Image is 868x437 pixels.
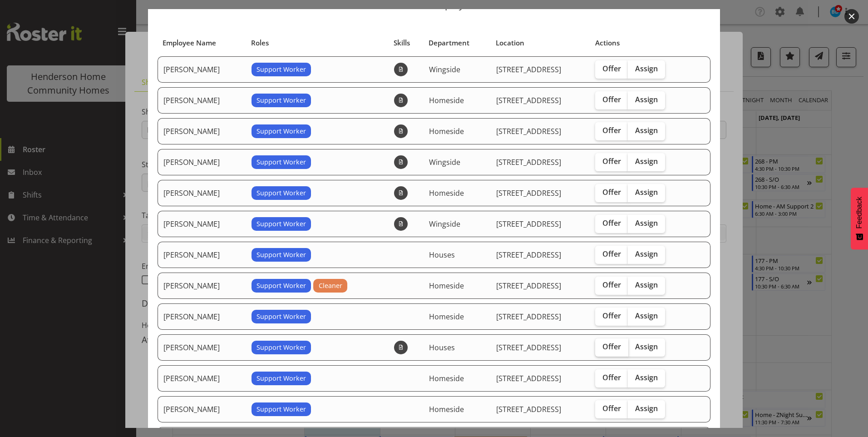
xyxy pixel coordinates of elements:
[635,373,658,382] span: Assign
[635,157,658,166] span: Assign
[602,157,621,166] span: Offer
[496,312,561,322] span: [STREET_ADDRESS]
[496,65,561,74] span: [STREET_ADDRESS]
[635,311,658,320] span: Assign
[496,126,561,136] span: [STREET_ADDRESS]
[429,65,460,74] span: Wingside
[256,373,306,383] span: Support Worker
[602,311,621,320] span: Offer
[429,281,464,291] span: Homeside
[429,157,460,167] span: Wingside
[496,343,561,353] span: [STREET_ADDRESS]
[602,95,621,104] span: Offer
[158,211,246,237] td: [PERSON_NAME]
[635,126,658,135] span: Assign
[602,404,621,413] span: Offer
[496,250,561,260] span: [STREET_ADDRESS]
[496,95,561,105] span: [STREET_ADDRESS]
[251,38,269,48] span: Roles
[158,242,246,268] td: [PERSON_NAME]
[429,250,455,260] span: Houses
[158,273,246,299] td: [PERSON_NAME]
[496,38,524,48] span: Location
[256,157,306,167] span: Support Worker
[602,64,621,73] span: Offer
[496,373,561,383] span: [STREET_ADDRESS]
[496,219,561,229] span: [STREET_ADDRESS]
[851,188,868,249] button: Feedback - Show survey
[602,218,621,228] span: Offer
[602,280,621,289] span: Offer
[256,126,306,136] span: Support Worker
[635,404,658,413] span: Assign
[429,343,455,353] span: Houses
[635,95,658,104] span: Assign
[163,38,216,48] span: Employee Name
[602,342,621,351] span: Offer
[635,342,658,351] span: Assign
[496,404,561,414] span: [STREET_ADDRESS]
[429,38,469,48] span: Department
[602,126,621,135] span: Offer
[158,303,246,330] td: [PERSON_NAME]
[158,334,246,361] td: [PERSON_NAME]
[429,188,464,198] span: Homeside
[256,281,306,291] span: Support Worker
[256,219,306,229] span: Support Worker
[429,95,464,105] span: Homeside
[429,373,464,383] span: Homeside
[158,396,246,422] td: [PERSON_NAME]
[256,404,306,414] span: Support Worker
[496,157,561,167] span: [STREET_ADDRESS]
[158,180,246,206] td: [PERSON_NAME]
[394,38,410,48] span: Skills
[635,280,658,289] span: Assign
[319,281,342,291] span: Cleaner
[635,188,658,197] span: Assign
[855,197,863,228] span: Feedback
[496,188,561,198] span: [STREET_ADDRESS]
[256,343,306,353] span: Support Worker
[602,373,621,382] span: Offer
[256,312,306,322] span: Support Worker
[256,250,306,260] span: Support Worker
[429,126,464,136] span: Homeside
[429,404,464,414] span: Homeside
[496,281,561,291] span: [STREET_ADDRESS]
[595,38,620,48] span: Actions
[429,312,464,322] span: Homeside
[158,149,246,175] td: [PERSON_NAME]
[635,64,658,73] span: Assign
[256,188,306,198] span: Support Worker
[602,249,621,258] span: Offer
[602,188,621,197] span: Offer
[429,219,460,229] span: Wingside
[158,56,246,83] td: [PERSON_NAME]
[635,249,658,258] span: Assign
[158,365,246,392] td: [PERSON_NAME]
[158,87,246,114] td: [PERSON_NAME]
[256,95,306,105] span: Support Worker
[158,118,246,144] td: [PERSON_NAME]
[635,218,658,228] span: Assign
[256,65,306,74] span: Support Worker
